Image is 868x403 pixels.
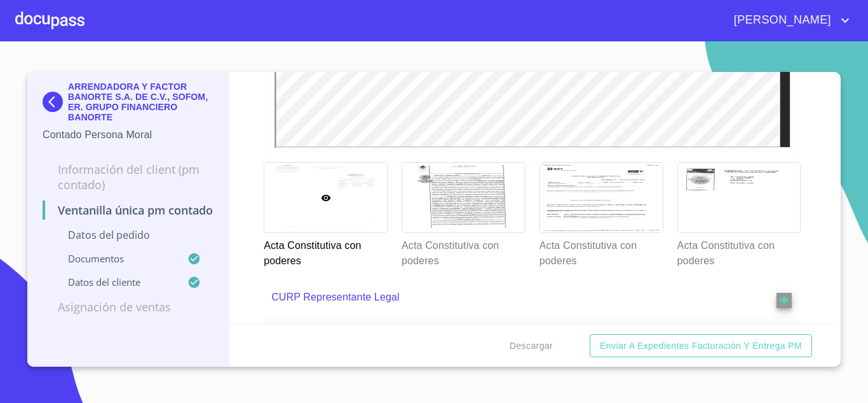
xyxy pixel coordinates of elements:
p: Información del Client (PM contado) [43,162,214,192]
button: Enviar a Expedientes Facturación y Entrega PM [590,334,812,358]
img: Acta Constitutiva con poderes [540,163,663,232]
p: ARRENDADORA Y FACTOR BANORTE S.A. DE C.V., SOFOM, ER. GRUPO FINANCIERO BANORTE [68,81,214,122]
span: [PERSON_NAME] [724,10,837,31]
button: account of current user [724,10,853,31]
span: Enviar a Expedientes Facturación y Entrega PM [600,338,802,354]
span: Descargar [510,338,553,354]
p: CURP Representante Legal [271,290,740,305]
p: Acta Constitutiva con poderes [539,233,662,269]
img: Acta Constitutiva con poderes [678,163,801,232]
p: Acta Constitutiva con poderes [402,233,524,269]
p: Asignación de Ventas [43,299,214,315]
p: Contado Persona Moral [43,127,214,143]
p: Acta Constitutiva con poderes [677,233,800,269]
p: Datos del cliente [43,276,187,288]
button: Descargar [505,334,558,358]
p: Ventanilla única PM contado [43,202,214,218]
button: reject [776,293,792,308]
div: ARRENDADORA Y FACTOR BANORTE S.A. DE C.V., SOFOM, ER. GRUPO FINANCIERO BANORTE [43,81,214,127]
img: Acta Constitutiva con poderes [402,163,525,232]
p: Acta Constitutiva con poderes [264,233,386,269]
img: Docupass spot blue [43,92,68,112]
p: Documentos [43,252,187,265]
p: Datos del pedido [43,228,214,242]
